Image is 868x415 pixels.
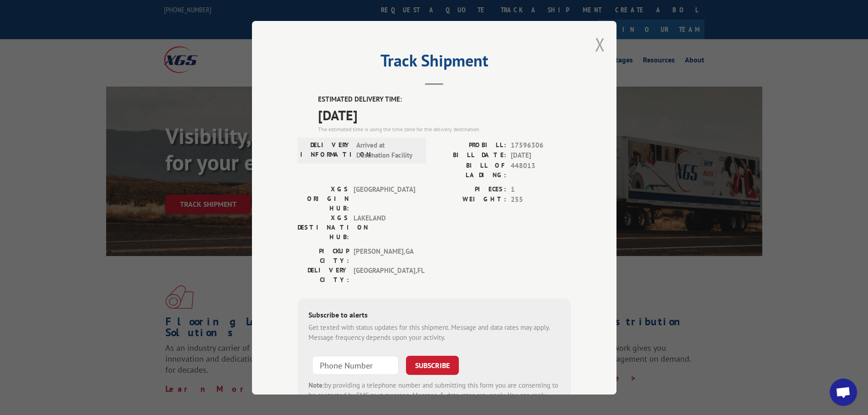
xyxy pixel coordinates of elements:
[595,32,605,56] button: Close modal
[298,213,349,241] label: XGS DESTINATION HUB:
[308,380,560,411] div: by providing a telephone number and submitting this form you are consenting to be contacted by SM...
[434,184,506,195] label: PIECES:
[511,195,571,205] span: 255
[354,213,415,241] span: LAKELAND
[354,246,415,265] span: [PERSON_NAME] , GA
[300,140,352,160] label: DELIVERY INFORMATION:
[830,379,857,406] a: Open chat
[511,140,571,150] span: 17596306
[354,184,415,213] span: [GEOGRAPHIC_DATA]
[406,355,459,374] button: SUBSCRIBE
[308,309,560,322] div: Subscribe to alerts
[318,104,571,125] span: [DATE]
[354,265,415,284] span: [GEOGRAPHIC_DATA] , FL
[434,140,506,150] label: PROBILL:
[298,184,349,213] label: XGS ORIGIN HUB:
[356,140,418,160] span: Arrived at Destination Facility
[511,150,571,161] span: [DATE]
[312,355,399,374] input: Phone Number
[318,125,571,133] div: The estimated time is using the time zone for the delivery destination.
[298,54,571,72] h2: Track Shipment
[298,265,349,284] label: DELIVERY CITY:
[298,246,349,265] label: PICKUP CITY:
[434,160,506,179] label: BILL OF LADING:
[318,94,571,105] label: ESTIMATED DELIVERY TIME:
[511,160,571,179] span: 448013
[434,150,506,161] label: BILL DATE:
[308,322,560,343] div: Get texted with status updates for this shipment. Message and data rates may apply. Message frequ...
[511,184,571,195] span: 1
[434,195,506,205] label: WEIGHT:
[308,380,324,389] strong: Note:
